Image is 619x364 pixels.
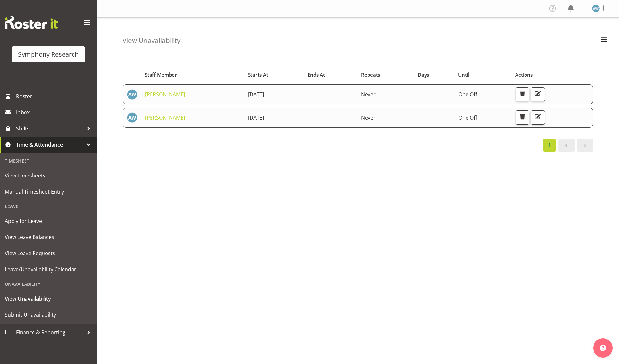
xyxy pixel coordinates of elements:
div: Symphony Research [18,50,79,59]
span: Repeats [361,71,380,79]
button: Edit Unavailability [531,87,545,101]
a: View Unavailability [2,291,95,307]
span: Starts At [248,71,268,79]
a: Apply for Leave [2,213,95,229]
img: angela-ward1839.jpg [127,89,137,100]
span: Manual Timesheet Entry [5,187,92,196]
span: [DATE] [248,91,264,98]
span: View Unavailability [5,294,92,303]
div: Leave [2,200,95,213]
span: Roster [16,91,93,101]
button: Delete Unavailability [516,87,530,101]
span: Leave/Unavailability Calendar [5,264,92,274]
span: Days [418,71,429,79]
a: Manual Timesheet Entry [2,184,95,200]
span: View Timesheets [5,171,92,180]
div: Timesheet [2,154,95,168]
a: View Leave Requests [2,245,95,261]
span: Never [361,91,376,98]
a: View Leave Balances [2,229,95,245]
a: View Timesheets [2,168,95,184]
span: Finance & Reporting [16,328,84,337]
span: Staff Member [145,71,177,79]
button: Filter Employees [597,34,611,48]
span: [DATE] [248,114,264,121]
a: [PERSON_NAME] [145,91,185,98]
span: Shifts [16,124,84,133]
a: [PERSON_NAME] [145,114,185,121]
a: Leave/Unavailability Calendar [2,261,95,277]
span: Submit Unavailability [5,310,92,320]
span: One Off [458,114,477,121]
span: View Leave Balances [5,232,92,242]
span: Inbox [16,108,93,117]
span: Never [361,114,376,121]
div: Unavailability [2,277,95,291]
img: Rosterit website logo [5,16,58,29]
button: Delete Unavailability [516,110,530,125]
img: angela-ward1839.jpg [592,5,600,12]
span: Until [458,71,469,79]
span: View Leave Requests [5,248,92,258]
span: One Off [458,91,477,98]
span: Actions [515,71,533,79]
span: Time & Attendance [16,140,84,149]
img: help-xxl-2.png [600,345,606,351]
span: Apply for Leave [5,216,92,226]
button: Edit Unavailability [531,110,545,125]
h4: View Unavailability [123,37,180,44]
img: angela-ward1839.jpg [127,112,137,123]
span: Ends At [308,71,325,79]
a: Submit Unavailability [2,307,95,323]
